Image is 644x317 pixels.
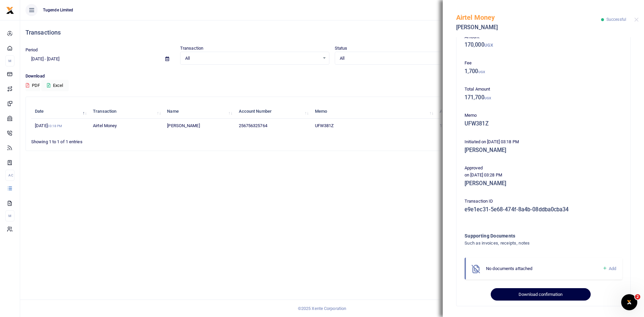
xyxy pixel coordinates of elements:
[41,80,69,91] button: Excel
[478,70,485,74] small: UGX
[609,266,616,271] span: Add
[436,104,485,119] th: Amount: activate to sort column ascending
[440,123,462,128] span: 170,000
[456,13,601,21] h5: Airtel Money
[185,55,320,62] span: All
[634,17,639,22] button: Close
[25,73,639,80] p: Download
[465,112,622,119] p: Memo
[25,80,40,91] button: PDF
[465,68,622,75] h5: 1,700
[484,96,491,100] small: UGX
[465,180,622,187] h5: [PERSON_NAME]
[465,198,622,205] p: Transaction ID
[235,104,311,119] th: Account Number: activate to sort column ascending
[25,47,38,53] label: Period
[25,29,639,36] h4: Transactions
[635,294,640,300] span: 2
[31,135,279,145] div: Showing 1 to 1 of 1 entries
[465,139,622,146] p: Initiated on [DATE] 03:18 PM
[465,60,622,67] p: Fee
[465,42,622,48] h5: 170,000
[315,123,334,128] span: UFW381Z
[602,265,616,272] a: Add
[25,53,160,65] input: select period
[31,104,89,119] th: Date: activate to sort column descending
[89,104,163,119] th: Transaction: activate to sort column ascending
[465,86,622,93] p: Total Amount
[486,266,532,271] span: No documents attached
[491,288,590,301] button: Download confirmation
[465,165,622,172] p: Approved
[465,240,595,247] h4: Such as invoices, receipts, notes
[163,104,235,119] th: Name: activate to sort column ascending
[311,104,436,119] th: Memo: activate to sort column ascending
[180,45,203,52] label: Transaction
[93,123,117,128] span: Airtel Money
[6,7,14,12] a: logo-small logo-large logo-large
[456,24,601,31] h5: [PERSON_NAME]
[5,210,14,221] li: M
[6,6,14,14] img: logo-small
[465,94,622,101] h5: 171,700
[340,55,474,62] span: All
[40,7,76,13] span: Tugende Limited
[484,43,493,48] small: UGX
[335,45,347,52] label: Status
[465,172,622,179] p: on [DATE] 03:28 PM
[465,120,622,127] h5: UFW381Z
[35,123,62,128] span: [DATE]
[48,124,62,128] small: 03:18 PM
[465,147,622,154] h5: [PERSON_NAME]
[239,123,267,128] span: 256756325764
[465,206,622,213] h5: e9e1ec31-5e68-474f-8a4b-08ddba0cba34
[606,17,626,22] span: Successful
[5,170,14,181] li: Ac
[465,232,595,240] h4: Supporting Documents
[167,123,200,128] span: [PERSON_NAME]
[621,294,637,310] iframe: Intercom live chat
[5,55,14,66] li: M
